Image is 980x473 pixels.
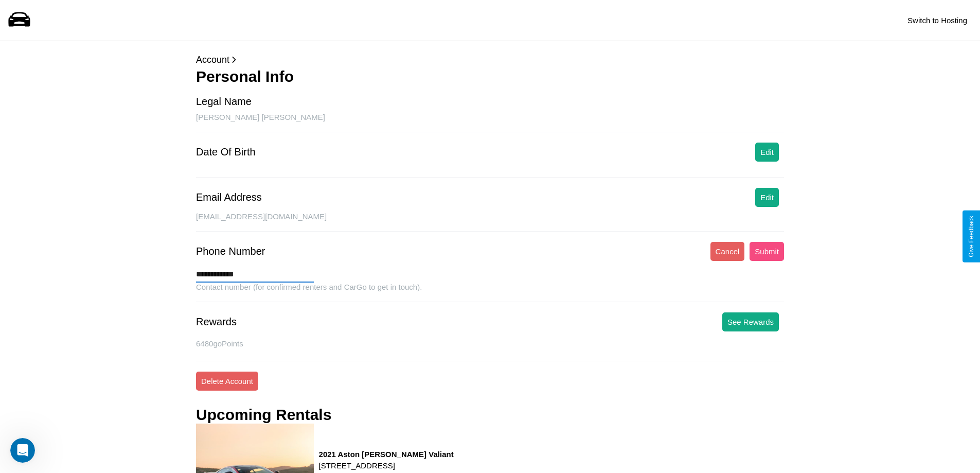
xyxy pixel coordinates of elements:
[755,143,779,162] button: Edit
[196,96,252,108] div: Legal Name
[196,246,265,257] div: Phone Number
[196,212,784,232] div: [EMAIL_ADDRESS][DOMAIN_NAME]
[196,113,784,132] div: [PERSON_NAME] [PERSON_NAME]
[319,450,454,459] h3: 2021 Aston [PERSON_NAME] Valiant
[196,337,784,351] p: 6480 goPoints
[319,459,454,472] p: [STREET_ADDRESS]
[968,216,975,257] div: Give Feedback
[196,372,258,391] button: Delete Account
[710,242,745,261] button: Cancel
[10,438,35,463] iframe: Intercom live chat
[196,283,784,302] div: Contact number (for confirmed renters and CarGo to get in touch).
[196,146,256,158] div: Date Of Birth
[196,51,784,68] p: Account
[750,242,784,261] button: Submit
[196,316,237,328] div: Rewards
[755,188,779,207] button: Edit
[196,68,784,85] h3: Personal Info
[196,191,262,203] div: Email Address
[902,11,972,30] button: Switch to Hosting
[196,406,331,424] h3: Upcoming Rentals
[722,312,779,331] button: See Rewards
